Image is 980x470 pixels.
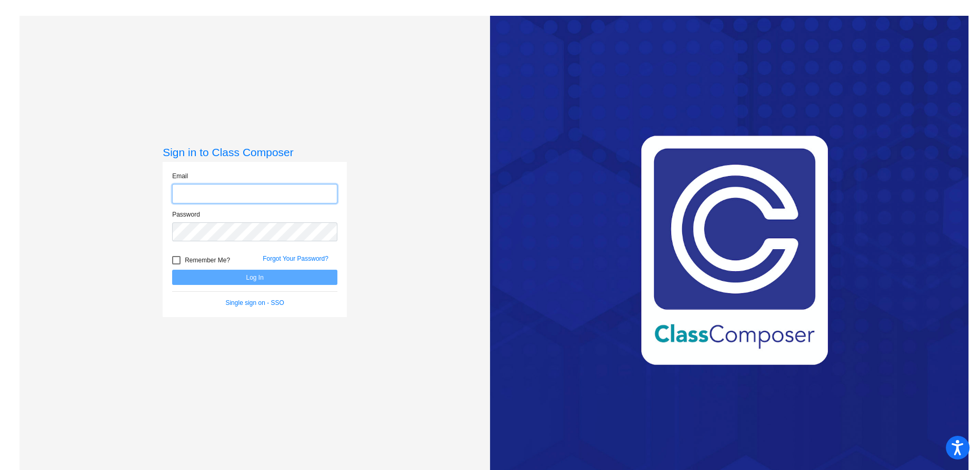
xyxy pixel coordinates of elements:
label: Email [172,171,188,181]
a: Forgot Your Password? [263,255,328,262]
label: Password [172,210,200,219]
a: Single sign on - SSO [225,299,284,306]
button: Log In [172,270,337,285]
span: Remember Me? [185,254,230,267]
h3: Sign in to Class Composer [163,146,347,159]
